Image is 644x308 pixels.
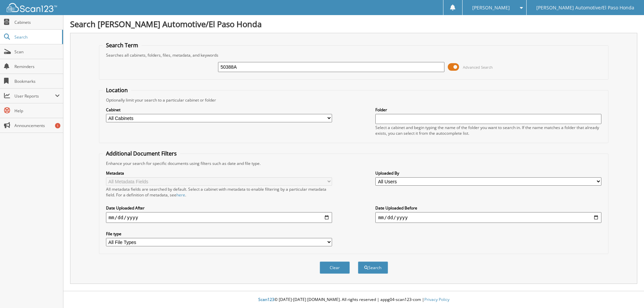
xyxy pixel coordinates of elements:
span: User Reports [14,93,55,99]
legend: Search Term [103,42,142,49]
span: Scan [14,49,60,55]
div: All metadata fields are searched by default. Select a cabinet with metadata to enable filtering b... [106,186,332,198]
button: Search [358,261,388,274]
span: Help [14,108,60,114]
input: start [106,212,332,223]
label: Uploaded By [375,170,601,176]
label: Folder [375,107,601,113]
div: Enhance your search for specific documents using filters such as date and file type. [103,161,605,166]
legend: Location [103,86,131,94]
span: Advanced Search [463,65,493,70]
span: Search [14,34,59,40]
label: File type [106,231,332,237]
button: Clear [320,261,350,274]
span: [PERSON_NAME] Automotive/El Paso Honda [536,6,634,10]
span: Announcements [14,123,60,128]
span: Bookmarks [14,78,60,84]
div: © [DATE]-[DATE] [DOMAIN_NAME]. All rights reserved | appg04-scan123-com | [63,292,644,308]
label: Date Uploaded Before [375,205,601,211]
div: Searches all cabinets, folders, files, metadata, and keywords [103,52,605,58]
span: Cabinets [14,19,60,25]
div: Select a cabinet and begin typing the name of the folder you want to search in. If the name match... [375,125,601,136]
h1: Search [PERSON_NAME] Automotive/El Paso Honda [70,18,637,29]
span: Scan123 [258,297,274,302]
img: scan123-logo-white.svg [7,3,57,12]
span: [PERSON_NAME] [472,6,510,10]
legend: Additional Document Filters [103,150,180,157]
span: Reminders [14,64,60,69]
label: Date Uploaded After [106,205,332,211]
a: Privacy Policy [424,297,449,302]
label: Metadata [106,170,332,176]
div: 1 [55,123,60,128]
iframe: Chat Widget [610,276,644,308]
div: Optionally limit your search to a particular cabinet or folder [103,97,605,103]
a: here [176,192,185,198]
label: Cabinet [106,107,332,113]
input: end [375,212,601,223]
